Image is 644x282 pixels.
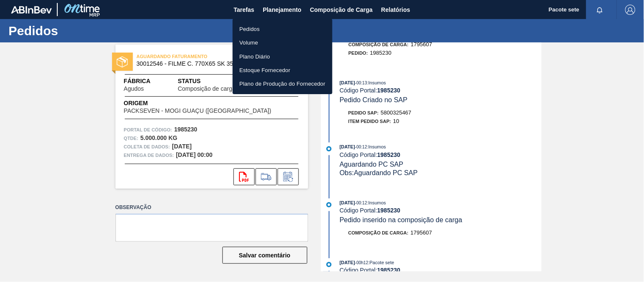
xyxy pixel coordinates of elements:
font: Volume [239,39,258,46]
a: Plano de Produção do Fornecedor [233,77,332,90]
font: Pedidos [239,26,260,32]
a: Pedidos [233,22,332,36]
font: Plano de Produção do Fornecedor [239,81,326,87]
a: Volume [233,36,332,49]
font: Estoque Fornecedor [239,67,290,73]
font: Plano Diário [239,53,270,59]
a: Plano Diário [233,50,332,63]
a: Estoque Fornecedor [233,63,332,77]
